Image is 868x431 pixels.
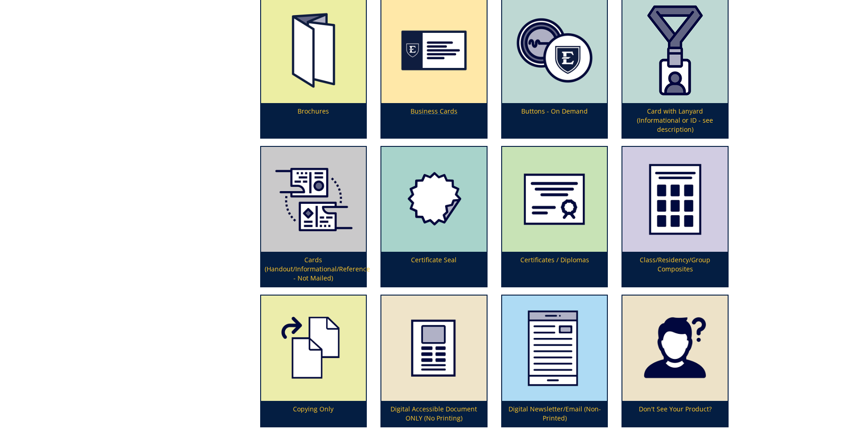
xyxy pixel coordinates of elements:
[261,252,366,286] p: Cards (Handout/Informational/Reference - Not Mailed)
[622,147,728,252] img: class-composites-59482f17003723.28248747.png
[502,252,607,286] p: Certificates / Diplomas
[381,252,487,286] p: Certificate Seal
[261,147,366,287] a: Cards (Handout/Informational/Reference - Not Mailed)
[502,296,607,426] a: Digital Newsletter/Email (Non-Printed)
[261,401,366,426] p: Copying Only
[381,296,487,401] img: eflyer-59838ae8965085.60431837.png
[502,147,607,252] img: certificates--diplomas-5a05f869a6b240.56065883.png
[622,147,728,287] a: Class/Residency/Group Composites
[622,296,728,401] img: dont%20see-5aa6baf09686e9.98073190.png
[502,103,607,138] p: Buttons - On Demand
[261,103,366,138] p: Brochures
[622,401,728,426] p: Don't See Your Product?
[502,401,607,426] p: Digital Newsletter/Email (Non-Printed)
[381,103,487,138] p: Business Cards
[622,103,728,138] p: Card with Lanyard (Informational or ID - see description)
[502,296,607,401] img: digital-newsletter-594830bb2b9201.48727129.png
[261,296,366,426] a: Copying Only
[381,401,487,426] p: Digital Accessible Document ONLY (No Printing)
[381,296,487,426] a: Digital Accessible Document ONLY (No Printing)
[261,147,366,252] img: index%20reference%20card%20art-5b7c246b46b985.83964793.png
[381,147,487,252] img: certificateseal-5a9714020dc3f7.12157616.png
[381,147,487,287] a: Certificate Seal
[261,296,366,401] img: copying-5a0f03feb07059.94806612.png
[622,252,728,286] p: Class/Residency/Group Composites
[502,147,607,287] a: Certificates / Diplomas
[622,296,728,426] a: Don't See Your Product?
